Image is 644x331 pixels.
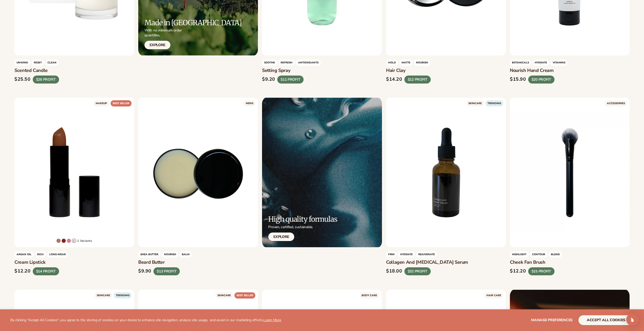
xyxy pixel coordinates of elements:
[416,251,437,258] span: rejuvenate
[144,19,242,27] h2: Made in [GEOGRAPHIC_DATA]
[530,251,547,258] span: contour
[510,260,630,265] h3: Cheek fan brush
[398,251,415,258] span: HYDRATE
[296,60,321,66] span: antioxidants
[180,251,192,258] span: balm
[32,60,44,66] span: reset
[549,251,562,258] span: blend
[528,267,554,275] div: $15 PROFIT
[14,60,30,66] span: unwind
[510,77,526,82] div: $15.90
[531,318,573,322] span: Manage preferences
[528,75,554,83] div: $20 PROFIT
[533,60,549,66] span: hydrate
[45,60,59,66] span: clean
[144,41,170,49] a: Explore
[400,60,412,66] span: matte
[386,260,506,265] h3: Collagen and [MEDICAL_DATA] serum
[268,215,337,223] h2: High quality formulas
[386,77,402,82] div: $14.20
[14,260,134,265] h3: Cream Lipstick
[33,267,59,275] div: $14 PROFIT
[262,60,277,66] span: Soothe
[510,60,531,66] span: Botanicals
[144,28,242,37] p: With no minimum order quantities.
[33,75,59,83] div: $26 PROFIT
[277,75,304,83] div: $11 PROFIT
[14,77,31,82] div: $25.50
[404,267,430,275] div: $32 PROFIT
[14,251,34,258] span: Argan oil
[386,68,506,73] h3: Hair clay
[386,60,398,66] span: hold
[404,75,430,83] div: $12 PROFIT
[263,318,281,322] a: Learn More
[414,60,430,66] span: nourish
[551,60,567,66] span: Vitamins
[268,225,337,229] p: Proven, certified, sustainable.
[268,233,294,241] a: Explore
[279,60,295,66] span: refresh
[510,68,630,73] h3: Nourish hand cream
[14,269,31,274] div: $12.20
[386,251,397,258] span: firm
[138,269,151,274] div: $9.90
[153,267,180,275] div: $13 PROFIT
[626,313,639,326] div: Open Intercom Messenger
[138,260,258,265] h3: Beard butter
[262,68,382,73] h3: Setting spray
[14,68,134,73] h3: Scented candle
[10,318,281,322] p: By clicking "Accept All Cookies", you agree to the storing of cookies on your device to enhance s...
[35,251,46,258] span: rich
[162,251,178,258] span: nourish
[531,315,573,325] button: Manage preferences
[47,251,68,258] span: LONG-WEAR
[138,251,160,258] span: shea butter
[510,251,528,258] span: highlight
[262,77,275,82] div: $9.20
[386,269,402,274] div: $18.00
[510,269,526,274] div: $12.20
[578,315,634,325] button: accept all cookies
